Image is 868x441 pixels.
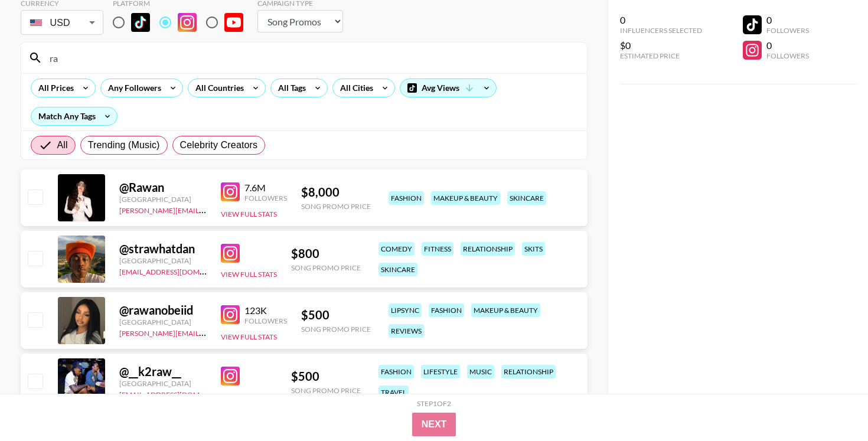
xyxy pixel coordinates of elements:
div: fashion [389,191,424,205]
div: @ strawhatdan [119,241,207,256]
div: Song Promo Price [291,386,361,395]
div: Influencers Selected [620,26,702,35]
img: Instagram [221,367,240,386]
div: 0 [766,40,809,51]
div: makeup & beauty [471,303,540,317]
div: [GEOGRAPHIC_DATA] [119,256,207,265]
div: Song Promo Price [301,202,371,211]
button: View Full Stats [221,393,277,401]
img: YouTube [224,13,243,32]
div: 123K [244,305,287,316]
div: $0 [620,40,702,51]
div: fitness [422,242,453,256]
a: [PERSON_NAME][EMAIL_ADDRESS][DOMAIN_NAME] [119,204,294,215]
div: skits [522,242,545,256]
button: Next [412,413,456,436]
iframe: Drift Widget Chat Controller [809,382,854,427]
div: All Tags [271,79,308,97]
div: Any Followers [101,79,164,97]
div: Step 1 of 2 [417,399,451,408]
div: @ Rawan [119,180,207,195]
div: 0 [766,14,809,26]
img: Instagram [221,244,240,263]
span: Celebrity Creators [180,138,258,152]
div: 0 [620,14,702,26]
div: lipsync [389,303,422,317]
div: music [467,365,494,378]
div: $ 500 [301,308,371,322]
div: All Cities [333,79,376,97]
div: Song Promo Price [291,263,361,272]
div: Followers [766,26,809,35]
div: skincare [507,191,546,205]
div: @ __k2raw__ [119,364,207,379]
div: [GEOGRAPHIC_DATA] [119,195,207,204]
div: $ 800 [291,246,361,261]
div: [GEOGRAPHIC_DATA] [119,379,207,388]
div: comedy [378,242,415,256]
div: Avg Views [400,79,496,97]
button: View Full Stats [221,332,277,341]
div: Song Promo Price [301,325,371,334]
div: Followers [766,51,809,60]
span: Trending (Music) [88,138,160,152]
a: [PERSON_NAME][EMAIL_ADDRESS][DOMAIN_NAME] [119,326,294,338]
a: [EMAIL_ADDRESS][DOMAIN_NAME] [119,265,238,276]
div: Match Any Tags [31,107,117,125]
div: Followers [244,316,287,325]
div: fashion [378,365,414,378]
img: TikTok [131,13,150,32]
div: Estimated Price [620,51,702,60]
div: reviews [389,324,424,338]
span: All [57,138,68,152]
div: $ 8,000 [301,185,371,200]
div: skincare [378,263,417,276]
div: @ rawanobeiid [119,303,207,318]
input: Search by User Name [43,48,580,67]
div: travel [378,386,409,399]
div: Followers [244,194,287,202]
button: View Full Stats [221,270,277,279]
div: lifestyle [421,365,460,378]
div: relationship [501,365,556,378]
div: fashion [429,303,464,317]
div: USD [23,12,101,33]
div: All Prices [31,79,76,97]
div: relationship [461,242,515,256]
img: Instagram [178,13,197,32]
div: $ 500 [291,369,361,384]
div: 7.6M [244,182,287,194]
div: makeup & beauty [431,191,500,205]
div: [GEOGRAPHIC_DATA] [119,318,207,326]
button: View Full Stats [221,210,277,218]
img: Instagram [221,305,240,324]
div: All Countries [188,79,246,97]
img: Instagram [221,182,240,201]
